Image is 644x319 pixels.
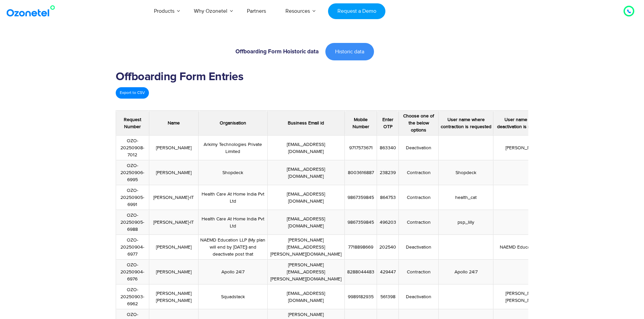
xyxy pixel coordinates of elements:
[345,185,377,210] td: 9867359845
[116,70,528,84] h2: Offboarding Form Entries
[199,111,268,136] th: Organisation
[377,185,398,210] td: 864753
[116,185,149,210] td: OZO-20250905-6991
[199,185,268,210] td: Health Care At Home India Pvt Ltd
[199,260,268,284] td: Apollo 24|7
[398,260,439,284] td: Contraction
[398,284,439,309] td: Deactivation
[377,235,398,260] td: 202540
[377,260,398,284] td: 429447
[345,111,377,136] th: Mobile Number
[377,284,398,309] td: 561398
[439,185,493,210] td: health_cat
[325,43,374,60] a: Historic data
[119,49,319,55] h6: Offboarding Form Hoistoric data
[149,210,198,235] td: [PERSON_NAME]-IT
[398,235,439,260] td: Deactivation
[345,235,377,260] td: 7718898669
[267,235,344,260] td: [PERSON_NAME][EMAIL_ADDRESS][PERSON_NAME][DOMAIN_NAME]
[345,210,377,235] td: 9867359845
[328,3,385,19] a: Request a Demo
[345,160,377,185] td: 8003616887
[493,235,553,260] td: NAEMD Education LLP
[345,136,377,160] td: 9717573671
[439,160,493,185] td: Shopdeck
[439,111,493,136] th: User name where contraction is requested
[398,111,439,136] th: Choose one of the below options
[377,210,398,235] td: 496203
[149,185,198,210] td: [PERSON_NAME]-IT
[149,136,198,160] td: [PERSON_NAME]
[398,185,439,210] td: Contraction
[116,160,149,185] td: OZO-20250906-6995
[267,210,344,235] td: [EMAIL_ADDRESS][DOMAIN_NAME]
[199,235,268,260] td: NAEMD Education LLP (My plan will end by [DATE]) and deactivate post that
[199,136,268,160] td: Arkimy Technologies Private Limited
[398,136,439,160] td: Deactivation
[149,284,198,309] td: [PERSON_NAME] [PERSON_NAME]
[398,160,439,185] td: Contraction
[267,260,344,284] td: [PERSON_NAME][EMAIL_ADDRESS][PERSON_NAME][DOMAIN_NAME]
[116,87,149,99] a: Export to CSV
[149,160,198,185] td: [PERSON_NAME]
[398,210,439,235] td: Contraction
[116,136,149,160] td: OZO-20250908-7012
[335,49,364,54] span: Historic data
[149,111,198,136] th: Name
[267,136,344,160] td: [EMAIL_ADDRESS][DOMAIN_NAME]
[199,210,268,235] td: Health Care At Home India Pvt Ltd
[377,160,398,185] td: 238239
[439,260,493,284] td: Apollo 24|7
[439,210,493,235] td: psp_lilly
[116,260,149,284] td: OZO-20250904-6976
[149,235,198,260] td: [PERSON_NAME]
[493,284,553,309] td: [PERSON_NAME] [PERSON_NAME]
[116,235,149,260] td: OZO-20250904-6977
[267,185,344,210] td: [EMAIL_ADDRESS][DOMAIN_NAME]
[267,160,344,185] td: [EMAIL_ADDRESS][DOMAIN_NAME]
[377,111,398,136] th: Enter OTP
[116,284,149,309] td: OZO-20250903-6962
[149,260,198,284] td: [PERSON_NAME]
[345,284,377,309] td: 9989182935
[377,136,398,160] td: 863340
[199,284,268,309] td: Squadstack
[493,111,553,136] th: User name where deactivation is requested
[116,210,149,235] td: OZO-20250905-6988
[345,260,377,284] td: 8288044483
[267,284,344,309] td: [EMAIL_ADDRESS][DOMAIN_NAME]
[199,160,268,185] td: Shopdeck
[493,136,553,160] td: [PERSON_NAME]
[116,111,149,136] th: Request Number
[267,111,344,136] th: Business Email id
